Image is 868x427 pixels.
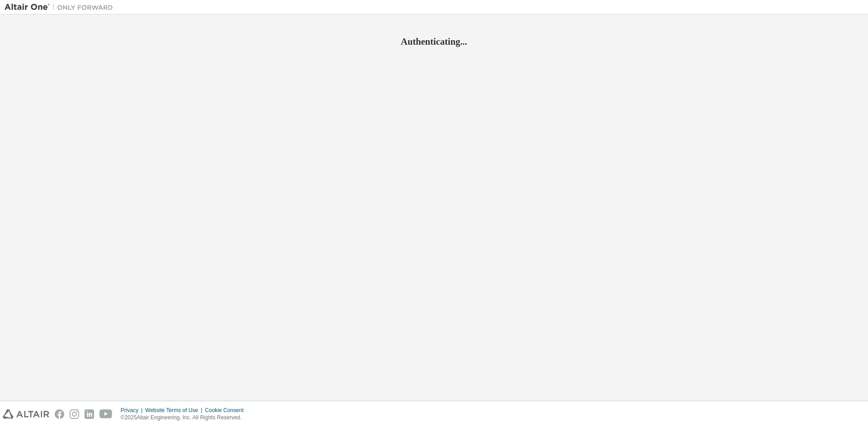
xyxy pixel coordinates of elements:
[85,409,94,419] img: linkedin.svg
[99,409,113,419] img: youtube.svg
[205,407,249,414] div: Cookie Consent
[5,3,118,12] img: Altair One
[70,409,79,419] img: instagram.svg
[55,409,64,419] img: facebook.svg
[5,36,863,47] h2: Authenticating...
[121,407,145,414] div: Privacy
[3,409,49,419] img: altair_logo.svg
[145,407,205,414] div: Website Terms of Use
[121,414,249,422] p: © 2025 Altair Engineering, Inc. All Rights Reserved.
